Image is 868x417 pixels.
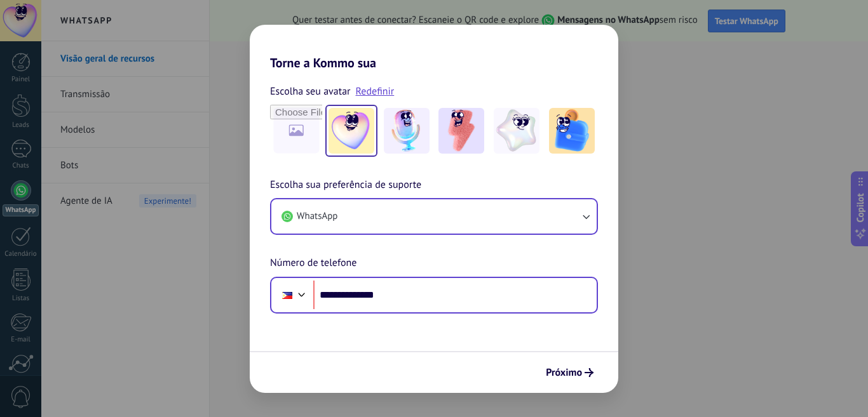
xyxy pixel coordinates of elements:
[270,255,356,272] span: Número de telefone
[546,368,582,377] span: Próximo
[270,177,421,194] span: Escolha sua preferência de suporte
[494,108,539,154] img: -4.jpeg
[540,362,599,383] button: Próximo
[271,199,597,234] button: WhatsApp
[438,108,484,154] img: -3.jpeg
[384,108,430,154] img: -2.jpeg
[549,108,595,154] img: -5.jpeg
[329,108,374,154] img: -1.jpeg
[356,85,395,98] a: Redefinir
[275,282,299,308] div: Philippines: + 63
[270,83,351,100] span: Escolha seu avatar
[297,210,337,223] span: WhatsApp
[250,25,618,70] h2: Torne a Kommo sua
